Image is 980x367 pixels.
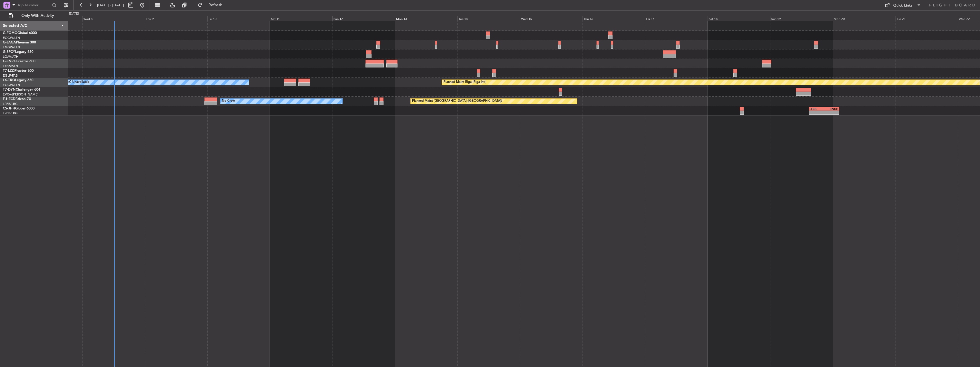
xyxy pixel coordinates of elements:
[3,107,35,110] a: CS-JHHGlobal 6000
[195,1,229,10] button: Refresh
[3,102,18,106] a: LFPB/LBG
[82,16,145,21] div: Wed 8
[6,11,62,20] button: Only With Activity
[3,111,18,115] a: LFPB/LBG
[3,55,18,59] a: LGAV/ATH
[882,1,924,10] button: Quick Links
[3,36,20,40] a: EGGW/LTN
[3,97,15,101] span: F-HECD
[824,107,839,111] div: KNUQ
[3,79,33,82] a: LX-TROLegacy 650
[457,16,520,21] div: Tue 14
[97,3,124,8] span: [DATE] - [DATE]
[3,69,34,73] a: T7-LZZIPraetor 600
[770,16,833,21] div: Sun 19
[207,16,270,21] div: Fri 10
[17,1,50,9] input: Trip Number
[204,3,228,7] span: Refresh
[145,16,207,21] div: Thu 9
[3,88,16,91] span: T7-DYN
[3,69,15,73] span: T7-LZZI
[893,3,913,9] div: Quick Links
[69,11,79,16] div: [DATE]
[15,14,60,18] span: Only With Activity
[3,92,38,97] a: EVRA/[PERSON_NAME]
[222,97,235,105] div: No Crew
[3,31,37,35] a: G-FOMOGlobal 6000
[583,16,645,21] div: Thu 16
[833,16,895,21] div: Mon 20
[3,79,15,82] span: LX-TRO
[3,64,18,68] a: EGSS/STN
[270,16,332,21] div: Sat 11
[520,16,583,21] div: Wed 15
[895,16,958,21] div: Tue 21
[810,111,824,114] div: -
[3,97,31,101] a: F-HECDFalcon 7X
[443,78,486,87] div: Planned Maint Riga (Riga Intl)
[3,107,15,110] span: CS-JHH
[395,16,457,21] div: Mon 13
[824,111,839,114] div: -
[3,60,35,63] a: G-ENRGPraetor 600
[3,41,16,44] span: G-JAGA
[3,31,17,35] span: G-FOMO
[3,83,20,87] a: EGGW/LTN
[3,50,33,54] a: G-SPCYLegacy 650
[3,73,18,78] a: EGLF/FAB
[3,41,36,44] a: G-JAGAPhenom 300
[332,16,395,21] div: Sun 12
[412,97,502,105] div: Planned Maint [GEOGRAPHIC_DATA] ([GEOGRAPHIC_DATA])
[645,16,708,21] div: Fri 17
[3,45,20,49] a: EGGW/LTN
[66,78,89,87] div: A/C Unavailable
[708,16,770,21] div: Sat 18
[3,50,15,54] span: G-SPCY
[3,88,40,91] a: T7-DYNChallenger 604
[3,60,16,63] span: G-ENRG
[810,107,824,111] div: LEZG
